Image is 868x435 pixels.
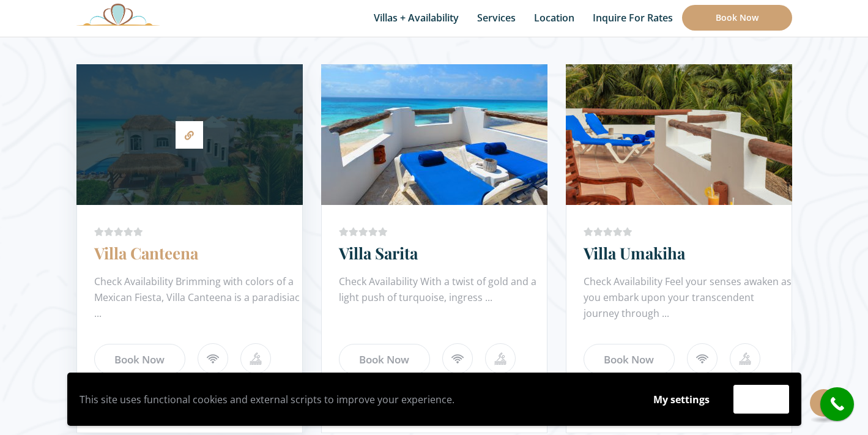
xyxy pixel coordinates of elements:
button: Accept [733,385,789,414]
div: Check Availability Brimming with colors of a Mexican Fiesta, Villa Canteena is a paradisiac ... [94,273,302,322]
div: Check Availability With a twist of gold and a light push of turquoise, ingress ... [339,273,547,322]
a: Villa Umakiha [584,242,685,264]
img: Awesome Logo [76,3,160,26]
a: Book Now [94,344,185,374]
i: call [823,390,851,418]
a: Book Now [584,344,675,374]
a: Villa Canteena [94,242,198,264]
a: call [820,387,854,421]
div: Check Availability Feel your senses awaken as you embark upon your transcendent journey through ... [584,273,792,322]
a: Book Now [339,344,430,374]
a: Book Now [682,5,792,31]
button: My settings [642,385,721,414]
a: Villa Sarita [339,242,418,264]
p: This site uses functional cookies and external scripts to improve your experience. [80,390,629,409]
